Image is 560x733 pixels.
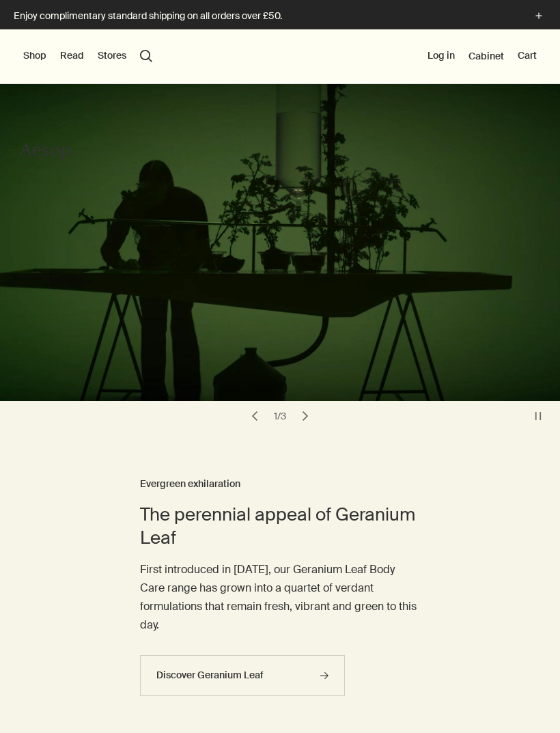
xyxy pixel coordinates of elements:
[140,655,345,696] a: Discover Geranium Leaf
[529,406,548,426] button: pause
[20,141,74,162] svg: Aesop
[60,49,84,63] button: Read
[14,9,518,23] p: Enjoy complimentary standard shipping on all orders over £50.
[98,49,126,63] button: Stores
[140,560,420,635] p: First introduced in [DATE], our Geranium Leaf Body Care range has grown into a quartet of verdant...
[245,406,264,426] button: previous slide
[468,50,504,62] a: Cabinet
[140,50,152,62] button: Open search
[140,476,420,493] h3: Evergreen exhilaration
[20,141,74,165] a: Aesop
[428,29,537,84] nav: supplementary
[428,49,455,63] button: Log in
[518,49,537,63] button: Cart
[14,8,546,24] button: Enjoy complimentary standard shipping on all orders over £50.
[140,503,420,550] h2: The perennial appeal of Geranium Leaf
[23,29,152,84] nav: primary
[296,406,315,426] button: next slide
[23,49,46,63] button: Shop
[270,410,290,422] div: 1 / 3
